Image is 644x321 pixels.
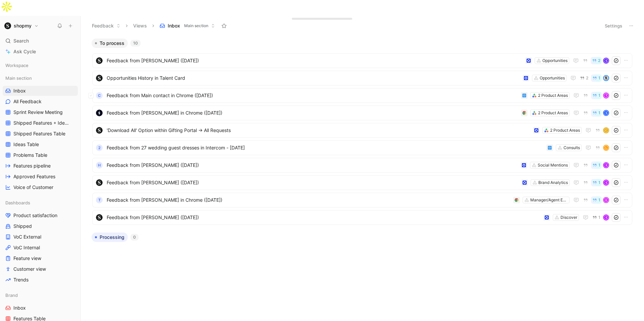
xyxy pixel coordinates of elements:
[3,97,78,107] a: All Feedback
[3,253,78,263] a: Feature view
[3,47,78,57] a: Ask Cycle
[3,264,78,274] a: Customer view
[604,128,608,133] div: C
[3,73,78,83] div: Main section
[107,126,530,134] span: 'Download All' Option within Gifting Portal -> All Requests
[107,196,511,204] span: Feedback from [PERSON_NAME] in Chrome ([DATE])
[591,57,602,64] button: 2
[89,21,123,31] button: Feedback
[5,199,30,206] span: Dashboards
[13,37,29,45] span: Search
[92,140,632,155] a: 2Feedback from 27 wedding guest dresses in Intercom - [DATE]ConsultsL
[538,110,568,116] div: 2 Product Areas
[3,107,78,117] a: Sprint Review Meeting
[602,21,625,30] button: Settings
[13,152,47,158] span: Problems Table
[68,234,75,240] button: View actions
[92,88,632,103] a: CFeedback from Main contact in Chrome ([DATE])2 Product Areas1T
[13,130,65,137] span: Shipped Features Table
[92,123,632,138] a: logo'Download All' Option within Gifting Portal -> All Requests2 Product AreasC
[604,76,608,80] img: avatar
[598,111,600,115] span: 1
[3,198,78,285] div: DashboardsProduct satisfactionShippedVoC ExternalVoC InternalFeature viewCustomer viewTrends
[540,75,565,81] div: Opportunities
[96,162,103,169] div: H
[3,243,78,253] a: VoC Internal
[68,87,75,94] button: View actions
[598,198,600,202] span: 1
[130,40,141,47] div: 10
[591,109,602,117] button: 1
[3,303,78,313] a: Inbox
[184,22,208,29] span: Main section
[96,110,103,116] img: logo
[538,92,568,99] div: 2 Product Areas
[107,144,544,152] span: Feedback from 27 wedding guest dresses in Intercom - [DATE]
[96,127,103,134] img: logo
[92,39,128,48] button: To process
[13,223,32,230] span: Shipped
[13,234,41,240] span: VoC External
[296,19,327,21] div: Docs, images, videos, audio files, links & more
[68,244,75,251] button: View actions
[68,266,75,272] button: View actions
[3,198,78,208] div: Dashboards
[598,59,600,63] span: 2
[13,244,40,251] span: VoC Internal
[68,184,75,191] button: View actions
[604,215,608,220] div: S
[591,179,602,186] button: 1
[598,93,600,98] span: 1
[68,152,75,158] button: View actions
[92,175,632,190] a: logoFeedback from [PERSON_NAME] ([DATE])Brand Analytics1S
[560,214,577,221] div: Discover
[3,21,40,30] button: shopmyshopmy
[5,292,18,299] span: Brand
[3,275,78,285] a: Trends
[13,255,41,262] span: Feature view
[68,173,75,180] button: View actions
[107,91,518,100] span: Feedback from Main contact in Chrome ([DATE])
[3,182,78,192] a: Voice of Customer
[68,255,75,262] button: View actions
[13,163,51,169] span: Features pipeline
[3,232,78,242] a: VoC External
[96,144,103,151] div: 2
[96,197,103,203] div: t
[13,173,55,180] span: Approved Features
[13,184,53,191] span: Voice of Customer
[3,290,78,300] div: Brand
[530,197,568,203] div: Manager/Agent Experience
[591,214,602,221] button: 1
[604,145,608,150] div: L
[3,139,78,149] a: Ideas Table
[92,233,128,242] button: Processing
[5,62,29,69] span: Workspace
[13,266,46,272] span: Customer view
[3,172,78,182] a: Approved Features
[3,36,78,46] div: Search
[296,16,327,19] div: Drop anything here to capture feedback
[13,87,26,94] span: Inbox
[13,98,42,105] span: All Feedback
[107,213,541,221] span: Feedback from [PERSON_NAME] ([DATE])
[92,106,632,120] a: logoFeedback from [PERSON_NAME] in Chrome ([DATE])2 Product Areas1S
[604,111,608,115] div: S
[550,127,580,134] div: 2 Product Areas
[100,234,124,241] span: Processing
[13,305,26,311] span: Inbox
[13,109,63,116] span: Sprint Review Meeting
[68,141,75,148] button: View actions
[591,162,602,169] button: 1
[604,58,608,63] div: S
[3,86,78,96] a: Inbox
[92,158,632,173] a: HFeedback from [PERSON_NAME] ([DATE])Social Mentions1S
[3,60,78,70] div: Workspace
[586,76,588,80] span: 2
[92,53,632,68] a: logoFeedback from [PERSON_NAME] ([DATE])Opportunities2S
[107,161,518,169] span: Feedback from [PERSON_NAME] ([DATE])
[92,71,632,85] a: logoOpportunities History in Talent CardOpportunities21avatar
[96,57,103,64] img: logo
[96,92,103,99] div: C
[96,75,103,81] img: logo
